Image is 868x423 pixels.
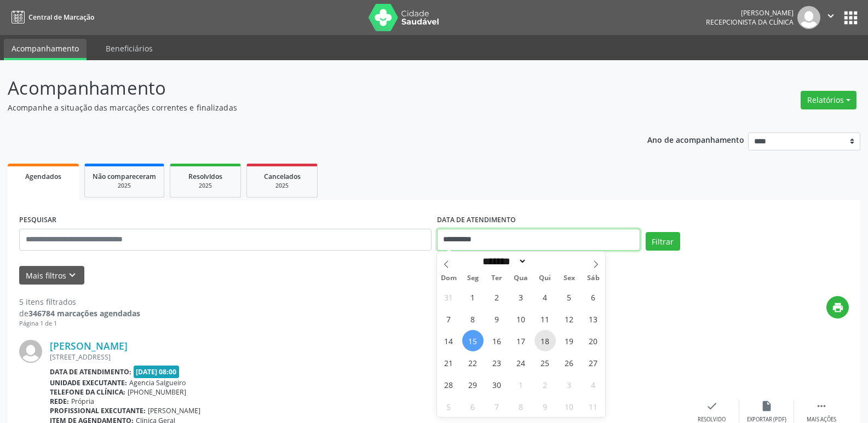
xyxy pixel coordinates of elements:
span: Outubro 2, 2025 [534,374,556,395]
p: Acompanhamento [8,74,605,102]
span: Qua [509,275,533,282]
span: Setembro 21, 2025 [438,352,459,373]
div: 2025 [178,182,233,190]
button: apps [841,8,860,27]
strong: 346784 marcações agendadas [28,308,140,318]
a: Acompanhamento [4,39,87,60]
b: Rede: [50,397,69,406]
div: 5 itens filtrados [19,296,140,308]
span: Outubro 11, 2025 [583,396,604,417]
span: Outubro 10, 2025 [559,396,580,417]
div: de [19,308,140,319]
select: Month [479,256,527,267]
a: Central de Marcação [8,8,94,26]
b: Unidade executante: [50,378,127,387]
span: Setembro 23, 2025 [486,352,508,373]
span: Outubro 6, 2025 [462,396,484,417]
span: Setembro 19, 2025 [559,330,580,351]
div: 2025 [255,182,309,190]
span: Setembro 30, 2025 [486,374,508,395]
i: insert_drive_file [761,400,773,412]
span: Setembro 3, 2025 [510,286,532,308]
span: Outubro 5, 2025 [438,396,459,417]
span: Cancelados [264,172,301,181]
button: Relatórios [801,91,856,109]
span: Setembro 9, 2025 [486,308,508,329]
span: Outubro 8, 2025 [510,396,532,417]
span: Resolvidos [188,172,222,181]
span: Setembro 13, 2025 [583,308,604,329]
span: Setembro 17, 2025 [510,330,532,351]
span: Recepcionista da clínica [706,18,794,27]
span: Agendados [25,172,61,181]
span: Setembro 14, 2025 [438,330,459,351]
button: Mais filtroskeyboard_arrow_down [19,266,84,285]
a: [PERSON_NAME] [50,340,128,352]
i: check [706,400,718,412]
i: keyboard_arrow_down [66,269,78,281]
span: Sex [557,275,581,282]
span: Setembro 24, 2025 [510,352,532,373]
span: Setembro 12, 2025 [559,308,580,329]
span: Setembro 10, 2025 [510,308,532,329]
span: Setembro 29, 2025 [462,374,484,395]
span: Ter [485,275,509,282]
p: Ano de acompanhamento [647,132,744,146]
i: print [832,302,844,314]
span: Dom [437,275,461,282]
label: DATA DE ATENDIMENTO [437,212,516,229]
span: Setembro 16, 2025 [486,330,508,351]
button:  [820,6,841,29]
span: Setembro 7, 2025 [438,308,459,329]
span: Outubro 3, 2025 [559,374,580,395]
div: [PERSON_NAME] [706,8,794,18]
span: Setembro 8, 2025 [462,308,484,329]
input: Year [527,256,563,267]
span: Outubro 1, 2025 [510,374,532,395]
span: Setembro 22, 2025 [462,352,484,373]
span: Outubro 9, 2025 [534,396,556,417]
span: Setembro 27, 2025 [583,352,604,373]
span: Setembro 6, 2025 [583,286,604,308]
b: Telefone da clínica: [50,387,125,397]
span: [DATE] 08:00 [134,366,180,378]
span: [PERSON_NAME] [148,406,200,415]
button: Filtrar [646,232,680,251]
span: Outubro 4, 2025 [583,374,604,395]
span: Setembro 5, 2025 [559,286,580,308]
div: Página 1 de 1 [19,319,140,328]
b: Data de atendimento: [50,367,131,376]
a: Beneficiários [98,39,160,58]
label: PESQUISAR [19,212,56,229]
span: Setembro 18, 2025 [534,330,556,351]
p: Acompanhe a situação das marcações correntes e finalizadas [8,102,605,113]
span: Agosto 31, 2025 [438,286,459,308]
span: Própria [71,397,94,406]
span: Setembro 28, 2025 [438,374,459,395]
img: img [797,6,820,29]
span: Central de Marcação [28,13,94,22]
i:  [825,10,837,22]
span: Setembro 2, 2025 [486,286,508,308]
span: Agencia Salgueiro [129,378,186,387]
span: Setembro 15, 2025 [462,330,484,351]
span: Setembro 11, 2025 [534,308,556,329]
span: Setembro 26, 2025 [559,352,580,373]
span: Seg [461,275,485,282]
span: Outubro 7, 2025 [486,396,508,417]
b: Profissional executante: [50,406,146,415]
div: [STREET_ADDRESS] [50,352,685,362]
button: print [826,296,849,318]
img: img [19,340,42,363]
div: 2025 [93,182,156,190]
span: Sáb [581,275,605,282]
span: Qui [533,275,557,282]
span: Setembro 20, 2025 [583,330,604,351]
span: Setembro 4, 2025 [534,286,556,308]
span: Setembro 25, 2025 [534,352,556,373]
i:  [815,400,827,412]
span: [PHONE_NUMBER] [128,387,186,397]
span: Setembro 1, 2025 [462,286,484,308]
span: Não compareceram [93,172,156,181]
